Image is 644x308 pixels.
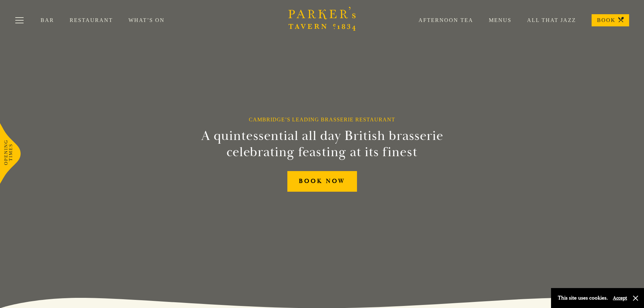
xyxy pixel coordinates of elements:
h2: A quintessential all day British brasserie celebrating feasting at its finest [168,128,476,160]
button: Close and accept [632,295,639,302]
button: Accept [613,295,627,301]
h1: Cambridge’s Leading Brasserie Restaurant [249,116,395,123]
a: BOOK NOW [287,171,357,192]
p: This site uses cookies. [558,293,608,303]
